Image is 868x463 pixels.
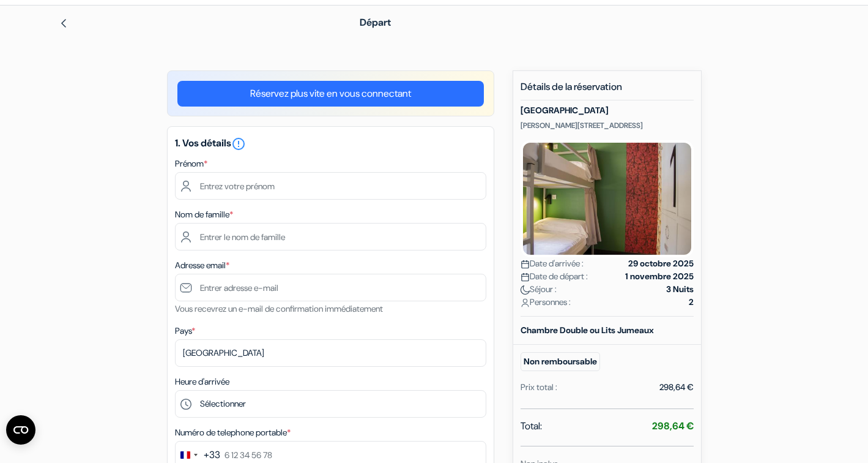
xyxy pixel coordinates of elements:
a: Réservez plus vite en vous connectant [177,81,484,107]
a: error_outline [231,137,246,149]
strong: 1 novembre 2025 [625,270,694,283]
img: calendar.svg [521,260,530,269]
span: Personnes : [521,296,571,309]
img: calendar.svg [521,273,530,282]
span: Total: [521,419,542,434]
h5: Détails de la réservation [521,81,694,100]
label: Nom de famille [175,208,233,221]
label: Pays [175,325,195,337]
small: Non remboursable [521,352,600,371]
label: Prénom [175,157,207,170]
small: Vous recevrez un e-mail de confirmation immédiatement [175,303,383,314]
img: user_icon.svg [521,298,530,307]
button: Ouvrir le widget CMP [6,415,35,445]
input: Entrer le nom de famille [175,223,486,250]
img: left_arrow.svg [59,18,69,28]
input: Entrer adresse e-mail [175,274,486,301]
label: Heure d'arrivée [175,375,229,388]
span: Séjour : [521,283,557,296]
h5: 1. Vos détails [175,137,486,151]
div: +33 [204,448,220,462]
strong: 2 [689,296,694,309]
label: Adresse email [175,259,229,272]
span: Départ [360,16,391,29]
b: Chambre Double ou Lits Jumeaux [521,325,654,336]
strong: 3 Nuits [666,283,694,296]
span: Date d'arrivée : [521,257,584,270]
h5: [GEOGRAPHIC_DATA] [521,105,694,116]
strong: 298,64 € [652,420,694,432]
strong: 29 octobre 2025 [628,257,694,270]
img: moon.svg [521,285,530,295]
span: Date de départ : [521,270,588,283]
input: Entrez votre prénom [175,172,486,200]
label: Numéro de telephone portable [175,426,291,439]
p: [PERSON_NAME][STREET_ADDRESS] [521,121,694,130]
i: error_outline [231,137,246,151]
div: Prix total : [521,381,557,394]
div: 298,64 € [659,381,694,394]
